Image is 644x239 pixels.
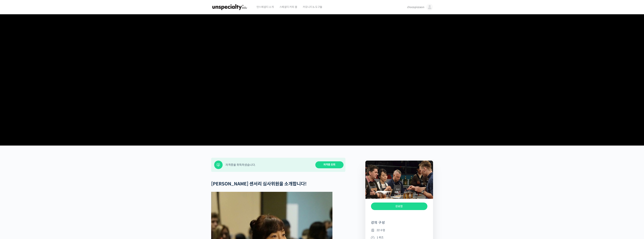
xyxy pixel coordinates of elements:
[211,181,307,187] strong: [PERSON_NAME] 센서리 심사위원을 소개합니다!
[371,203,427,210] div: 완료함
[371,220,427,228] h4: 강의 구성
[225,162,256,167] div: 자격증을 취득하셨습니다.
[407,5,424,9] span: chocopizzaon
[371,228,427,232] li: 22 수업
[315,161,344,168] a: 자격증 조회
